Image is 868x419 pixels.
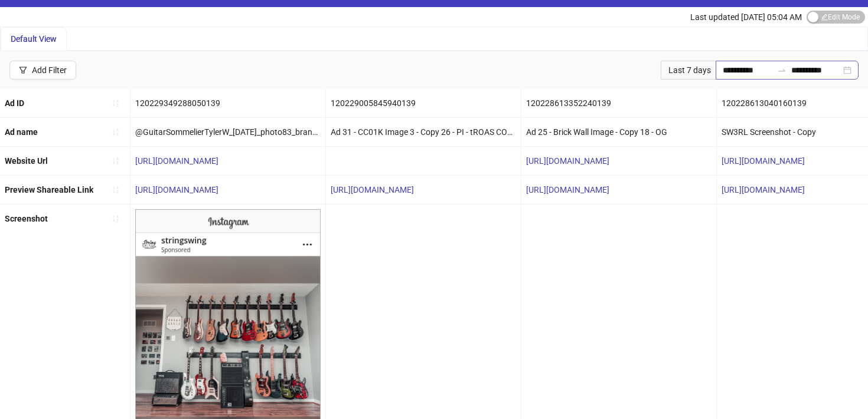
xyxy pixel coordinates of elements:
a: [URL][DOMAIN_NAME] [526,185,609,194]
div: Ad 25 - Brick Wall Image - Copy 18 - OG [521,118,716,146]
a: [URL][DOMAIN_NAME] [135,156,218,166]
a: [URL][DOMAIN_NAME] [722,156,805,166]
button: Add Filter [9,61,76,80]
div: @GuitarSommelierTylerW_[DATE]_photo83_brand_usecase_10WallRack_Stringswing__iter0 [130,118,325,146]
div: 120228613352240139 [521,89,716,117]
b: Screenshot [5,214,48,223]
a: [URL][DOMAIN_NAME] [331,185,414,194]
span: Default View [11,34,57,44]
span: sort-ascending [112,128,120,136]
span: sort-ascending [112,215,120,223]
span: to [777,65,787,75]
div: 120229349288050139 [130,89,325,117]
div: 120229005845940139 [326,89,521,117]
span: Last updated [DATE] 05:04 AM [690,12,802,22]
div: Add Filter [32,65,67,75]
span: filter [19,66,27,74]
b: Preview Shareable Link [5,185,93,194]
a: [URL][DOMAIN_NAME] [135,185,218,194]
b: Website Url [5,156,48,166]
span: swap-right [777,65,787,75]
div: Ad 31 - CC01K Image 3 - Copy 26 - PI - tROAS COPY [326,118,521,146]
b: Ad name [5,127,38,137]
span: sort-ascending [112,186,120,194]
div: Last 7 days [661,61,716,80]
span: sort-ascending [112,99,120,107]
b: Ad ID [5,98,24,108]
span: sort-ascending [112,157,120,165]
a: [URL][DOMAIN_NAME] [526,156,609,166]
a: [URL][DOMAIN_NAME] [722,185,805,194]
